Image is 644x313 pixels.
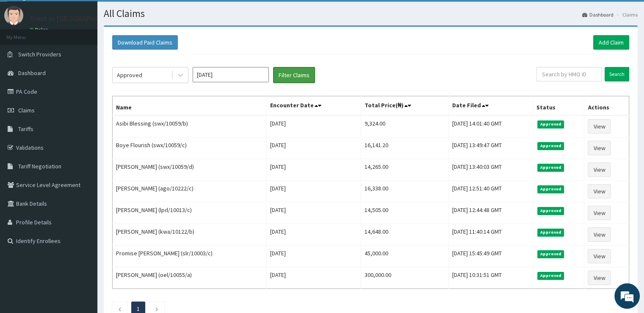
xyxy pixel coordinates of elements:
td: 14,648.00 [361,224,449,246]
a: Online [30,27,50,33]
img: d_794563401_company_1708531726252_794563401 [16,42,34,64]
a: Page 1 is your current page [137,305,140,313]
a: View [588,271,611,285]
th: Encounter Date [267,96,361,116]
span: Tariff Negotiation [18,162,61,170]
button: Download Paid Claims [112,35,178,50]
td: [DATE] 13:49:47 GMT [448,137,533,159]
td: [DATE] [267,224,361,246]
span: Approved [537,185,564,193]
a: View [588,249,611,263]
th: Total Price(₦) [361,96,449,116]
span: Claims [18,106,35,114]
td: 14,505.00 [361,202,449,224]
td: [DATE] [267,137,361,159]
a: Dashboard [582,11,614,18]
td: [DATE] [267,181,361,202]
span: Approved [537,142,564,150]
div: Approved [117,71,142,79]
th: Actions [584,96,629,116]
td: 16,141.20 [361,137,449,159]
a: View [588,206,611,220]
td: [PERSON_NAME] (ago/10222/c) [113,181,267,202]
a: View [588,119,611,134]
input: Search by HMO ID [536,67,602,81]
img: User Image [4,6,23,25]
td: [DATE] 10:31:51 GMT [448,267,533,289]
li: Claims [614,11,638,18]
input: Select Month and Year [193,67,269,82]
div: Chat with us now [44,48,142,59]
td: [PERSON_NAME] (oel/10055/a) [113,267,267,289]
a: Next page [155,305,159,313]
td: Boye Flourish (swx/10059/c) [113,137,267,159]
td: [DATE] 11:40:14 GMT [448,224,533,246]
td: [PERSON_NAME] (kwa/10122/b) [113,224,267,246]
td: 14,265.00 [361,159,449,181]
span: Switch Providers [18,50,61,58]
td: Promise [PERSON_NAME] (slr/10003/c) [113,246,267,267]
td: 16,338.00 [361,181,449,202]
span: Dashboard [18,69,46,77]
td: [PERSON_NAME] (swx/10059/d) [113,159,267,181]
p: Trust in [GEOGRAPHIC_DATA] [30,15,126,22]
th: Date Filed [448,96,533,116]
span: Approved [537,120,564,128]
td: 9,324.00 [361,115,449,137]
th: Status [533,96,584,116]
td: [DATE] [267,202,361,224]
td: 300,000.00 [361,267,449,289]
td: [DATE] [267,267,361,289]
th: Name [113,96,267,116]
span: Tariffs [18,125,33,133]
td: [DATE] 15:45:49 GMT [448,246,533,267]
td: [DATE] 12:44:48 GMT [448,202,533,224]
span: Approved [537,250,564,258]
td: [DATE] 14:01:40 GMT [448,115,533,137]
td: Asibi Blessing (swx/10059/b) [113,115,267,137]
td: [DATE] 13:40:03 GMT [448,159,533,181]
div: Minimize live chat window [139,4,159,25]
textarea: Type your message and hit 'Enter' [4,216,161,246]
a: Previous page [118,305,122,313]
button: Filter Claims [273,67,315,83]
span: Approved [537,164,564,171]
span: Approved [537,229,564,236]
td: [DATE] [267,246,361,267]
td: [DATE] [267,159,361,181]
span: Approved [537,207,564,215]
span: We're online! [49,99,117,185]
span: Approved [537,272,564,279]
td: [PERSON_NAME] (lpd/10013/c) [113,202,267,224]
a: View [588,162,611,177]
h1: All Claims [104,8,638,19]
a: View [588,227,611,242]
a: View [588,141,611,155]
td: [DATE] [267,115,361,137]
td: [DATE] 12:51:40 GMT [448,181,533,202]
a: View [588,184,611,198]
input: Search [605,67,629,81]
a: Add Claim [593,35,629,50]
td: 45,000.00 [361,246,449,267]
